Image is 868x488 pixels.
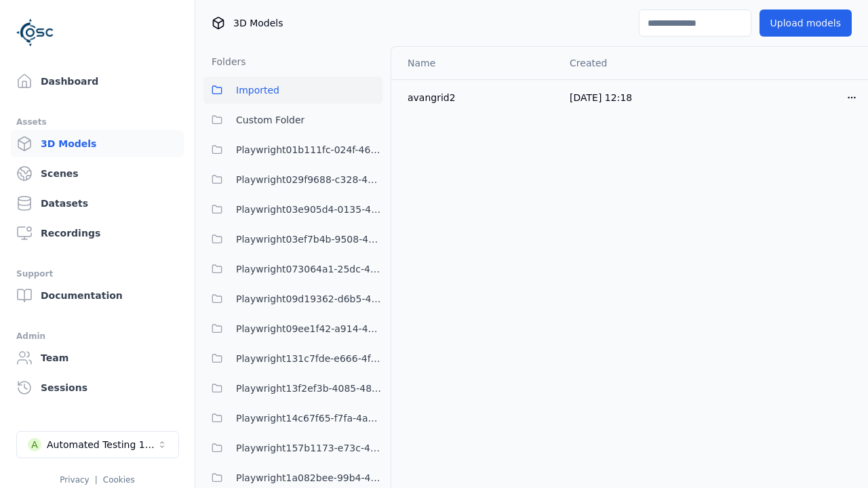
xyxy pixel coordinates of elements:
[11,160,184,187] a: Scenes
[391,47,559,79] th: Name
[203,77,382,104] button: Imported
[203,106,382,134] button: Custom Folder
[203,166,382,193] button: Playwright029f9688-c328-482d-9c42-3b0c529f8514
[11,220,184,247] a: Recordings
[47,438,157,451] div: Automated Testing 1 - Playwright
[11,344,184,371] a: Team
[16,431,179,458] button: Select a workspace
[16,266,178,282] div: Support
[408,91,548,104] div: avangrid2
[11,190,184,217] a: Datasets
[95,475,98,485] span: |
[233,16,283,30] span: 3D Models
[203,345,382,372] button: Playwright131c7fde-e666-4f3e-be7e-075966dc97bc
[236,201,382,218] span: Playwright03e905d4-0135-4922-94e2-0c56aa41bf04
[236,82,279,98] span: Imported
[559,47,713,79] th: Created
[236,171,382,188] span: Playwright029f9688-c328-482d-9c42-3b0c529f8514
[236,291,382,307] span: Playwright09d19362-d6b5-4945-b4e5-b2ff4a555945
[236,440,382,456] span: Playwright157b1173-e73c-4808-a1ac-12e2e4cec217
[203,256,382,283] button: Playwright073064a1-25dc-42be-bd5d-9b023c0ea8dd
[16,14,54,52] img: Logo
[570,92,632,103] span: [DATE] 12:18
[11,130,184,157] a: 3D Models
[236,142,382,158] span: Playwright01b111fc-024f-466d-9bae-c06bfb571c6d
[203,136,382,163] button: Playwright01b111fc-024f-466d-9bae-c06bfb571c6d
[11,374,184,401] a: Sessions
[236,321,382,337] span: Playwright09ee1f42-a914-43b3-abf1-e7ca57cf5f96
[103,475,135,485] a: Cookies
[28,438,41,451] div: A
[236,231,382,247] span: Playwright03ef7b4b-9508-47f0-8afd-5e0ec78663fc
[759,9,852,37] button: Upload models
[203,405,382,432] button: Playwright14c67f65-f7fa-4a69-9dce-fa9a259dcaa1
[203,196,382,223] button: Playwright03e905d4-0135-4922-94e2-0c56aa41bf04
[11,68,184,95] a: Dashboard
[16,328,178,344] div: Admin
[236,350,382,367] span: Playwright131c7fde-e666-4f3e-be7e-075966dc97bc
[236,261,382,277] span: Playwright073064a1-25dc-42be-bd5d-9b023c0ea8dd
[203,375,382,402] button: Playwright13f2ef3b-4085-48b8-a429-2a4839ebbf05
[236,112,304,128] span: Custom Folder
[236,470,382,486] span: Playwright1a082bee-99b4-4375-8133-1395ef4c0af5
[11,282,184,309] a: Documentation
[203,315,382,342] button: Playwright09ee1f42-a914-43b3-abf1-e7ca57cf5f96
[203,226,382,253] button: Playwright03ef7b4b-9508-47f0-8afd-5e0ec78663fc
[60,475,89,485] a: Privacy
[203,434,382,462] button: Playwright157b1173-e73c-4808-a1ac-12e2e4cec217
[203,285,382,312] button: Playwright09d19362-d6b5-4945-b4e5-b2ff4a555945
[203,55,246,68] h3: Folders
[16,114,178,130] div: Assets
[236,410,382,426] span: Playwright14c67f65-f7fa-4a69-9dce-fa9a259dcaa1
[236,380,382,396] span: Playwright13f2ef3b-4085-48b8-a429-2a4839ebbf05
